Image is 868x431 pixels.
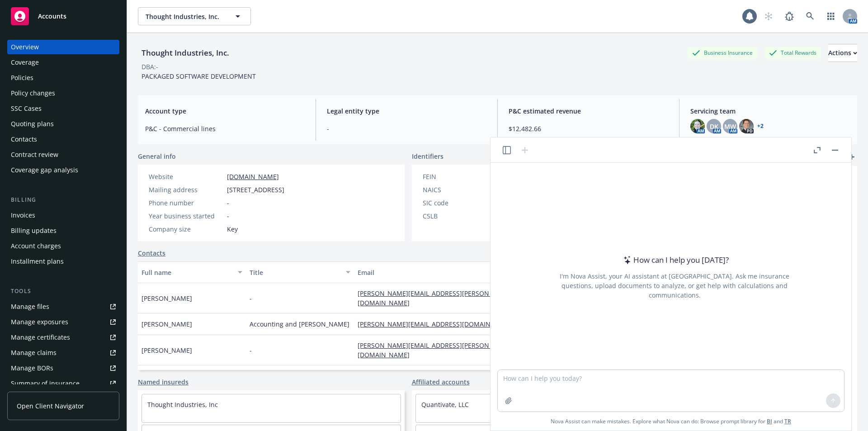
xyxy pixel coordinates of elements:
div: Phone number [149,198,223,208]
div: Quoting plans [11,117,54,131]
div: Business Insurance [688,47,757,58]
div: Coverage [11,55,39,70]
div: SSC Cases [11,101,42,116]
div: Manage claims [11,346,57,360]
div: Contacts [11,132,37,147]
span: Servicing team [690,106,850,116]
a: Summary of insurance [7,376,119,391]
div: Account charges [11,239,61,253]
img: photo [739,119,754,133]
a: TR [784,417,791,425]
span: Identifiers [412,152,443,161]
a: Coverage [7,55,119,70]
a: [PERSON_NAME][EMAIL_ADDRESS][PERSON_NAME][DOMAIN_NAME] [358,289,513,307]
a: Affiliated accounts [412,377,470,387]
span: MW [724,122,736,131]
a: Policies [7,71,119,85]
span: Accounting and [PERSON_NAME] [250,319,349,329]
span: Key [227,224,238,234]
div: FEIN [423,172,497,181]
button: Title [246,261,354,283]
div: Thought Industries, Inc. [138,47,233,59]
div: Summary of insurance [11,376,80,391]
button: Thought Industries, Inc. [138,7,251,25]
span: Thought Industries, Inc. [146,12,224,21]
div: Year business started [149,211,223,221]
div: Website [149,172,223,181]
div: DBA: - [142,62,158,71]
a: add [846,152,857,162]
a: Report a Bug [780,7,798,25]
div: Manage files [11,299,49,314]
span: [STREET_ADDRESS] [227,185,284,194]
a: Billing updates [7,223,119,238]
a: Named insureds [138,377,189,387]
a: [PERSON_NAME][EMAIL_ADDRESS][PERSON_NAME][DOMAIN_NAME] [358,341,513,359]
span: - [250,294,252,303]
a: Quantivate, LLC [421,400,469,409]
a: Installment plans [7,254,119,269]
div: Installment plans [11,254,64,269]
a: SSC Cases [7,101,119,116]
a: Thought Industries, Inc [147,400,218,409]
button: Actions [828,44,857,62]
div: Manage exposures [11,315,68,329]
span: Nova Assist can make mistakes. Explore what Nova can do: Browse prompt library for and [551,412,791,431]
div: Policies [11,71,33,85]
div: Mailing address [149,185,223,194]
a: Contacts [7,132,119,147]
span: [PERSON_NAME] [142,346,192,355]
a: Search [801,7,819,25]
div: I'm Nova Assist, your AI assistant at [GEOGRAPHIC_DATA]. Ask me insurance questions, upload docum... [547,271,802,300]
div: Overview [11,40,39,54]
span: DK [710,122,718,131]
div: Invoices [11,208,35,223]
span: - [250,346,252,355]
span: Legal entity type [327,106,486,116]
span: - [227,211,229,221]
a: Manage BORs [7,361,119,375]
a: Invoices [7,208,119,223]
div: Company size [149,224,223,234]
div: Contract review [11,147,58,162]
button: Email [354,261,534,283]
div: CSLB [423,211,497,221]
span: PACKAGED SOFTWARE DEVELOPMENT [142,72,256,81]
span: [PERSON_NAME] [142,294,192,303]
a: Contract review [7,147,119,162]
span: - [227,198,229,208]
a: [PERSON_NAME][EMAIL_ADDRESS][DOMAIN_NAME] [358,320,521,328]
span: Manage exposures [7,315,119,329]
a: Contacts [138,248,165,258]
a: Policy changes [7,86,119,100]
span: Accounts [38,13,66,20]
a: Start snowing [759,7,778,25]
span: Account type [145,106,305,116]
div: Email [358,268,520,277]
img: photo [690,119,705,133]
span: P&C - Commercial lines [145,124,305,133]
div: Total Rewards [764,47,821,58]
div: Policy changes [11,86,55,100]
div: NAICS [423,185,497,194]
div: Actions [828,44,857,62]
a: [DOMAIN_NAME] [227,172,279,181]
a: BI [767,417,772,425]
a: Overview [7,40,119,54]
button: Full name [138,261,246,283]
a: Switch app [822,7,840,25]
a: Accounts [7,4,119,29]
div: Billing updates [11,223,57,238]
a: Manage certificates [7,330,119,345]
div: Manage BORs [11,361,53,375]
div: Billing [7,195,119,204]
div: Tools [7,287,119,296]
span: Open Client Navigator [17,401,84,411]
span: P&C estimated revenue [509,106,668,116]
a: Coverage gap analysis [7,163,119,177]
span: $12,482.66 [509,124,668,133]
div: Full name [142,268,232,277]
div: SIC code [423,198,497,208]
a: +2 [757,123,764,129]
div: How can I help you [DATE]? [621,254,729,266]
